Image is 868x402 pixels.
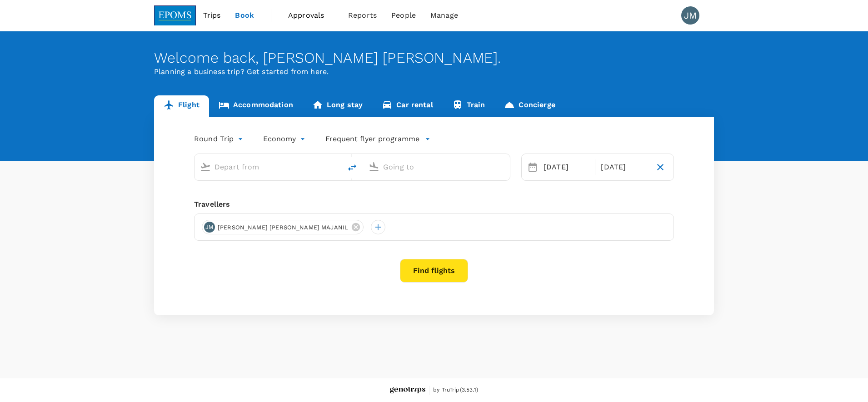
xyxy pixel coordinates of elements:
[335,166,337,168] button: Open
[325,134,419,144] p: Frequent flyer programme
[433,386,478,395] span: by TruTrip ( 3.53.1 )
[263,132,307,146] div: Economy
[194,132,245,146] div: Round Trip
[212,223,354,232] span: [PERSON_NAME] [PERSON_NAME] MAJANIL
[341,157,363,179] button: delete
[390,387,425,394] img: Genotrips - EPOMS
[288,10,334,21] span: Approvals
[540,158,593,176] div: [DATE]
[391,10,416,21] span: People
[194,199,674,210] div: Travellers
[204,222,215,233] div: JM
[504,166,505,168] button: Open
[400,259,468,283] button: Find flights
[154,66,714,77] p: Planning a business trip? Get started from here.
[372,95,443,117] a: Car rental
[348,10,377,21] span: Reports
[597,158,650,176] div: [DATE]
[154,5,196,25] img: EPOMS SDN BHD
[202,220,364,234] div: JM[PERSON_NAME] [PERSON_NAME] MAJANIL
[209,95,303,117] a: Accommodation
[303,95,372,117] a: Long stay
[443,95,495,117] a: Train
[215,160,322,174] input: Depart from
[325,134,430,144] button: Frequent flyer programme
[430,10,458,21] span: Manage
[681,6,699,25] div: JM
[235,10,254,21] span: Book
[383,160,491,174] input: Going to
[154,95,209,117] a: Flight
[203,10,221,21] span: Trips
[494,95,564,117] a: Concierge
[154,50,714,66] div: Welcome back , [PERSON_NAME] [PERSON_NAME] .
